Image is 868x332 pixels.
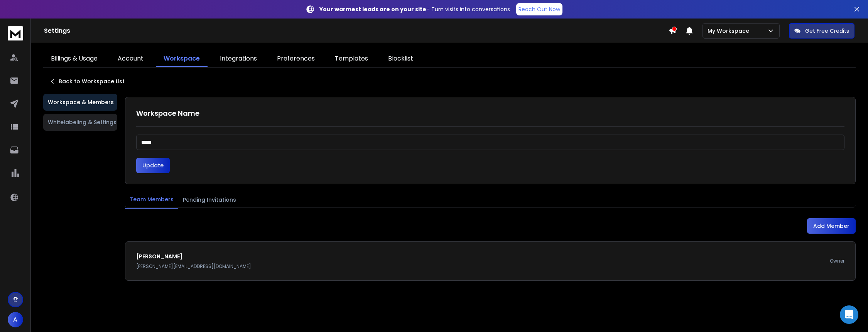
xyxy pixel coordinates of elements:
p: Back to Workspace List [59,78,125,85]
button: Pending Invitations [178,191,241,208]
h1: [PERSON_NAME] [136,253,251,260]
a: Templates [327,51,376,67]
a: Back to Workspace List [49,78,125,85]
p: Owner [830,258,844,264]
a: Preferences [269,51,323,67]
div: Open Intercom Messenger [840,305,858,324]
button: Add Member [807,218,856,234]
button: Whitelabeling & Settings [43,114,117,131]
a: Reach Out Now [516,3,562,15]
button: Team Members [125,191,178,209]
button: Back to Workspace List [43,74,131,89]
a: Account [110,51,151,67]
a: Integrations [212,51,265,67]
h1: Settings [44,26,669,35]
p: My Workspace [708,27,752,35]
a: Workspace [156,51,208,67]
p: [PERSON_NAME][EMAIL_ADDRESS][DOMAIN_NAME] [136,263,251,270]
button: Workspace & Members [43,94,117,111]
h1: Workspace Name [136,108,844,119]
a: Blocklist [380,51,421,67]
img: logo [8,26,23,40]
button: A [8,312,23,327]
button: Update [136,158,170,173]
p: Reach Out Now [518,5,560,13]
button: Get Free Credits [789,23,854,39]
p: Get Free Credits [805,27,849,35]
p: – Turn visits into conversations [319,5,510,13]
a: Billings & Usage [43,51,105,67]
strong: Your warmest leads are on your site [319,5,426,13]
